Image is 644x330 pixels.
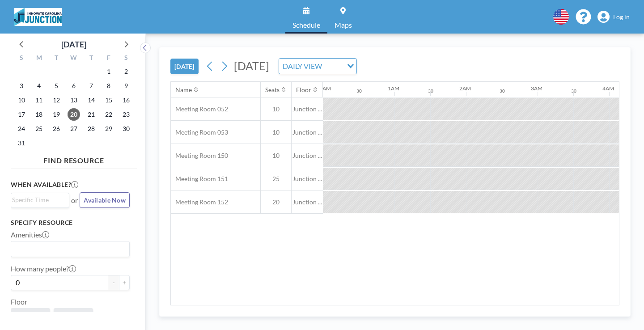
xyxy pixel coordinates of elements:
span: Meeting Room 152 [171,198,228,206]
div: T [82,53,100,64]
span: Monday, August 11, 2025 [33,94,45,106]
span: Log in [613,13,630,21]
div: T [48,53,65,64]
img: organization-logo [14,8,62,26]
span: Friday, August 22, 2025 [102,108,115,121]
span: 20 [261,198,291,206]
span: Tuesday, August 12, 2025 [50,94,63,106]
span: Sunday, August 17, 2025 [15,108,28,121]
span: Meeting Room 150 [171,152,228,160]
div: 30 [571,88,576,94]
h3: Specify resource [11,219,130,227]
div: 3AM [531,85,542,92]
span: Junction ... [292,198,323,206]
span: Monday, August 18, 2025 [33,108,45,121]
input: Search for option [12,195,64,205]
span: Monday, August 25, 2025 [33,123,45,135]
div: Search for option [11,193,69,207]
label: Amenities [11,230,49,239]
label: How many people? [11,264,76,273]
span: Sunday, August 24, 2025 [15,123,28,135]
span: Saturday, August 16, 2025 [120,94,132,106]
span: 10 [261,105,291,113]
span: Junction ... [292,128,323,136]
div: F [100,53,117,64]
span: Tuesday, August 19, 2025 [50,108,63,121]
span: Thursday, August 28, 2025 [85,123,97,135]
span: Available Now [84,196,126,204]
span: Meeting Room 053 [171,128,228,136]
div: W [65,53,83,64]
div: S [13,53,30,64]
button: + [119,275,130,290]
span: Junction ... [292,105,323,113]
span: Wednesday, August 13, 2025 [68,94,80,106]
span: Junction ... [292,152,323,160]
div: 30 [428,88,433,94]
div: S [117,53,135,64]
span: Wednesday, August 6, 2025 [68,80,80,92]
span: Junction ... [292,175,323,183]
div: Seats [265,86,280,94]
span: Friday, August 1, 2025 [102,65,115,78]
span: Friday, August 15, 2025 [102,94,115,106]
input: Search for option [325,60,342,72]
div: Floor [296,86,311,94]
span: Wednesday, August 20, 2025 [68,108,80,121]
div: 1AM [388,85,399,92]
span: Meeting Room 052 [171,105,228,113]
span: Sunday, August 3, 2025 [15,80,28,92]
div: Name [175,86,192,94]
span: Sunday, August 31, 2025 [15,137,28,149]
span: 25 [261,175,291,183]
button: Available Now [80,192,130,208]
span: Thursday, August 7, 2025 [85,80,97,92]
span: Saturday, August 2, 2025 [120,65,132,78]
span: Sunday, August 10, 2025 [15,94,28,106]
a: Log in [597,11,630,23]
label: Floor [11,297,27,306]
div: 30 [356,88,362,94]
span: Wednesday, August 27, 2025 [68,123,80,135]
span: Maps [335,21,352,29]
div: 12AM [316,85,331,92]
div: M [30,53,48,64]
span: Friday, August 29, 2025 [102,123,115,135]
div: Search for option [279,59,356,74]
span: Junction ... [57,312,89,321]
span: Saturday, August 23, 2025 [120,108,132,121]
span: DAILY VIEW [281,60,324,72]
span: Thursday, August 21, 2025 [85,108,97,121]
input: Search for option [12,243,124,255]
div: Search for option [11,241,129,257]
button: [DATE] [170,59,199,74]
div: [DATE] [61,38,86,51]
div: 2AM [459,85,471,92]
div: 4AM [602,85,614,92]
span: Schedule [292,21,320,29]
span: Saturday, August 30, 2025 [120,123,132,135]
span: or [71,196,78,205]
div: 30 [500,88,505,94]
span: Meeting Room 151 [171,175,228,183]
span: Saturday, August 9, 2025 [120,80,132,92]
span: Monday, August 4, 2025 [33,80,45,92]
span: 10 [261,128,291,136]
span: Tuesday, August 26, 2025 [50,123,63,135]
h4: FIND RESOURCE [11,152,137,165]
span: 10 [261,152,291,160]
button: - [108,275,119,290]
span: Friday, August 8, 2025 [102,80,115,92]
span: Tuesday, August 5, 2025 [50,80,63,92]
span: Junction ... [14,312,47,321]
span: Thursday, August 14, 2025 [85,94,97,106]
span: [DATE] [234,59,269,72]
